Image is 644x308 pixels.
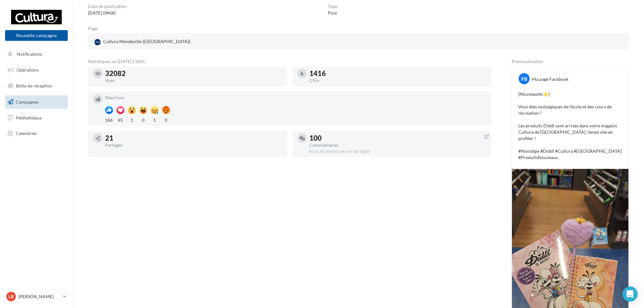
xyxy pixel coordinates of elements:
[88,59,491,64] div: Statistiques au [DATE] 11h05
[16,131,37,136] span: Calendrier
[309,143,486,147] div: Commentaires
[328,10,337,16] div: Post
[518,91,622,161] p: [Nouveautés⭐] Vous êtes nostalgiques de l'école et des cours de récréation ? Les produits Diddl s...
[328,4,337,9] div: Type
[9,293,14,300] span: LB
[622,286,638,302] div: Open Intercom Messenger
[4,79,69,93] a: Boîte de réception
[519,73,530,84] div: FB
[4,48,66,61] button: Notifications
[18,293,60,300] p: [PERSON_NAME]
[4,63,69,77] a: Opérations
[309,70,486,77] div: 1416
[105,95,486,100] div: Réactions
[309,135,486,142] div: 100
[16,99,39,105] span: Campagnes
[93,37,192,47] div: Cultura Mondeville ([GEOGRAPHIC_DATA])
[128,116,136,123] div: 1
[151,116,159,123] div: 1
[88,10,127,16] div: [DATE] 09h00
[4,95,69,109] a: Campagnes
[105,70,282,77] div: 32082
[88,26,103,31] div: Page
[117,116,124,123] div: 65
[5,30,68,41] button: Nouvelle campagne
[309,149,486,154] div: Issus du post et de ses partages
[4,111,69,125] a: Médiathèque
[88,4,127,9] div: Date de publication
[162,116,170,123] div: 0
[16,115,42,120] span: Médiathèque
[105,116,113,123] div: 166
[16,83,52,88] span: Boîte de réception
[16,67,39,73] span: Opérations
[5,291,68,303] a: LB [PERSON_NAME]
[105,78,282,83] div: Vues
[17,51,42,57] span: Notifications
[139,116,147,123] div: 0
[532,76,568,82] div: Ma page Facebook
[93,37,270,47] a: Cultura Mondeville ([GEOGRAPHIC_DATA])
[512,59,629,64] div: Prévisualisation
[309,78,486,83] div: Clics
[105,135,282,142] div: 21
[105,143,282,147] div: Partages
[4,127,69,140] a: Calendrier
